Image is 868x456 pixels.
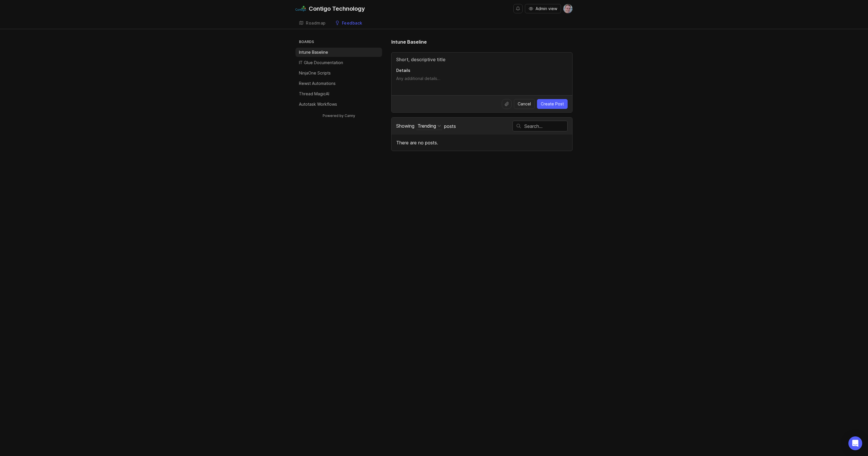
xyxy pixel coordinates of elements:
[518,101,531,107] span: Cancel
[298,38,382,46] h3: Boards
[444,123,456,129] span: posts
[299,81,336,86] p: Rewst Automations
[536,6,557,12] span: Admin view
[299,91,329,97] p: Thread MagicAI
[396,123,414,129] span: Showing
[524,123,567,129] input: Search…
[848,436,862,450] div: Open Intercom Messenger
[418,123,436,129] div: Trending
[295,79,382,88] a: Rewst Automations
[295,58,382,67] a: IT Glue Documentation
[295,17,329,29] a: Roadmap
[342,21,362,25] div: Feedback
[295,100,382,109] a: Autotask Workflows
[299,70,331,76] p: NinjaOne Scripts
[391,38,427,45] h1: Intune Baseline
[332,17,366,29] a: Feedback
[322,112,356,119] a: Powered by Canny
[396,68,568,73] p: Details
[299,49,328,55] p: Intune Baseline
[513,4,523,13] button: Notifications
[537,99,568,109] button: Create Post
[295,68,382,78] a: NinjaOne Scripts
[563,4,573,13] img: Andrew Williams
[309,6,365,12] div: Contigo Technology
[295,3,306,14] img: Contigo Technology logo
[396,56,568,63] input: Title
[295,48,382,57] a: Intune Baseline
[392,135,572,151] div: There are no posts.
[514,99,535,109] button: Cancel
[541,101,564,107] span: Create Post
[299,101,337,107] p: Autotask Workflows
[295,89,382,98] a: Thread MagicAI
[525,4,561,13] button: Admin view
[416,122,442,130] button: Showing
[299,60,343,66] p: IT Glue Documentation
[306,21,326,25] div: Roadmap
[396,76,568,87] textarea: Details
